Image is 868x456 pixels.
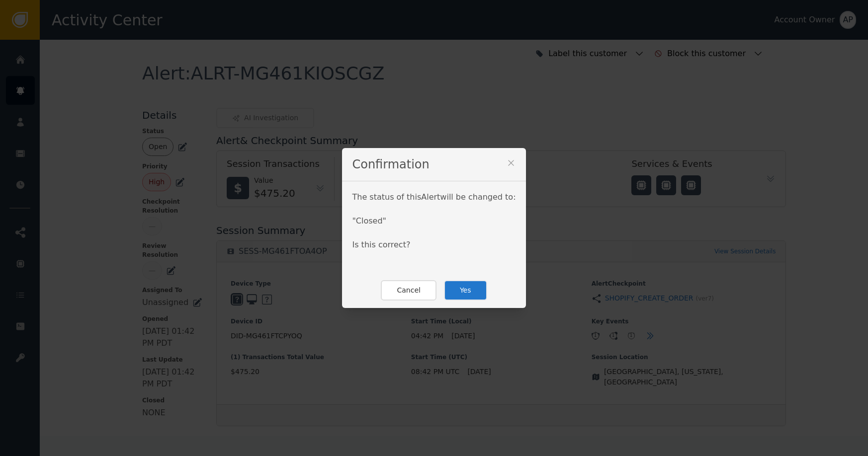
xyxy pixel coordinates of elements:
[352,192,516,202] span: The status of this Alert will be changed to:
[352,216,386,226] span: " Closed "
[381,280,436,301] button: Cancel
[352,240,410,249] span: Is this correct?
[342,148,525,181] div: Confirmation
[444,280,487,301] button: Yes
